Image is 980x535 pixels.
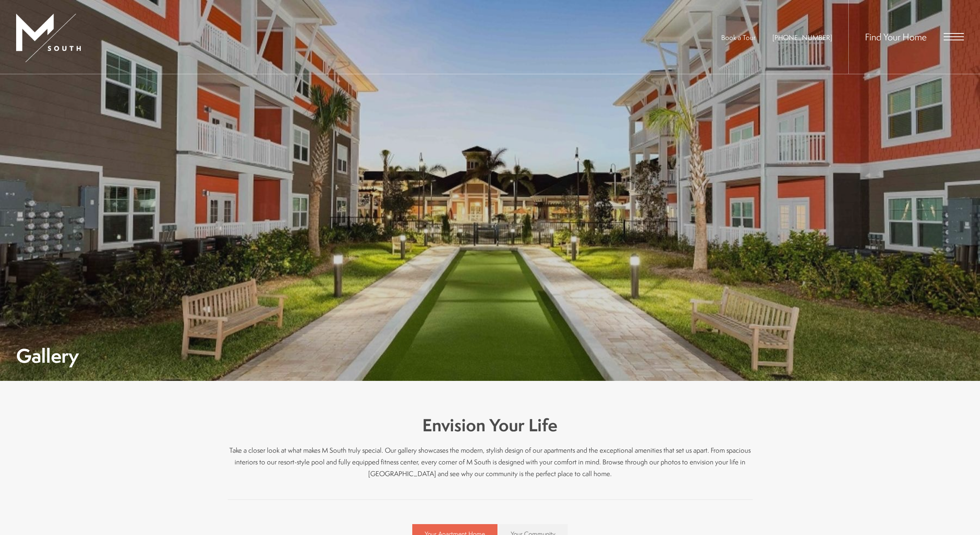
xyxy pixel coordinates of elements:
[944,33,964,40] button: Open Menu
[16,14,81,62] img: MSouth
[16,347,79,365] h1: Gallery
[228,444,753,479] p: Take a closer look at what makes M South truly special. Our gallery showcases the modern, stylish...
[865,30,927,43] a: Find Your Home
[721,33,755,42] a: Book a Tour
[228,413,753,437] h3: Envision Your Life
[772,33,832,42] a: Call Us at 813-570-8014
[772,33,832,42] span: [PHONE_NUMBER]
